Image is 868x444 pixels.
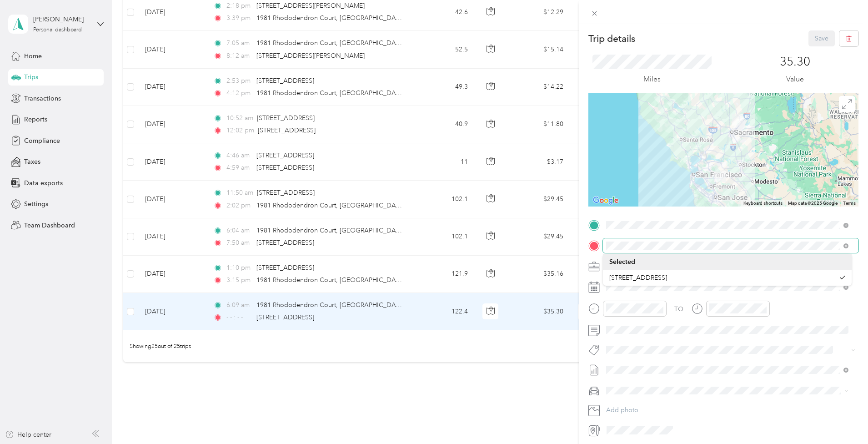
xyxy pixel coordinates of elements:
iframe: Everlance-gr Chat Button Frame [817,393,868,444]
img: Google [591,195,621,207]
p: Miles [643,74,661,85]
span: Selected [609,258,635,266]
button: Add photo [603,404,858,417]
a: Terms (opens in new tab) [843,201,856,206]
span: [STREET_ADDRESS] [609,274,667,282]
div: TO [674,304,683,314]
p: Trip details [588,32,635,45]
span: Map data ©2025 Google [788,201,838,206]
button: Keyboard shortcuts [743,200,783,207]
a: Open this area in Google Maps (opens a new window) [591,195,621,207]
p: 35.30 [780,55,810,69]
p: Value [786,74,804,85]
